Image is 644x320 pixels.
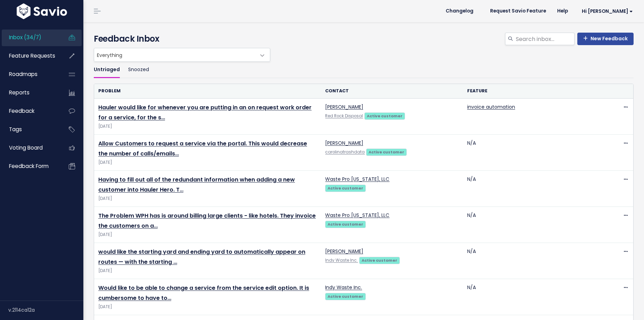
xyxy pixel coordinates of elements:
a: Feature Requests [2,48,58,64]
a: invoice automation [467,103,515,110]
span: Voting Board [9,144,43,151]
span: Feedback form [9,162,49,170]
td: N/A [463,171,605,207]
h4: Feedback Inbox [94,33,634,45]
span: Feedback [9,107,34,115]
strong: Active customer [367,113,403,119]
a: Feedback form [2,158,58,174]
a: [PERSON_NAME] [325,103,363,110]
strong: Active customer [362,258,397,263]
span: [DATE] [98,195,317,202]
a: Having to fill out all of the redundant information when adding a new customer into Hauler Hero. T… [98,176,295,194]
strong: Active customer [328,294,363,299]
a: The Problem WPH has is around billing large clients - like hotels. They invoice the customers on a… [98,212,316,230]
span: Hi [PERSON_NAME] [582,9,633,14]
a: Voting Board [2,140,58,156]
a: Tags [2,121,58,137]
a: Would like to be able to change a service from the service edit option. It is cumbersome to have to… [98,284,309,302]
span: Reports [9,89,30,96]
span: Everything [94,48,256,61]
a: Indy Waste Inc. [325,258,358,263]
span: [DATE] [98,267,317,275]
ul: Filter feature requests [94,62,634,78]
th: Feature [463,84,605,98]
span: Tags [9,126,22,133]
td: N/A [463,243,605,279]
th: Contact [321,84,463,98]
a: Red Rock Disposal [325,113,363,119]
a: Feedback [2,103,58,119]
a: Reports [2,85,58,101]
a: Active customer [366,148,406,155]
a: Indy Waste Inc. [325,284,362,291]
td: N/A [463,207,605,243]
a: would like the starting yard and ending yard to automatically appear on routes — with the starting … [98,248,305,266]
span: Changelog [446,9,473,14]
td: N/A [463,135,605,171]
input: Search inbox... [515,33,575,45]
a: Hauler would like for whenever you are putting in an on request work order for a service, for the s… [98,103,312,121]
a: Active customer [364,112,405,119]
th: Problem [94,84,321,98]
a: Request Savio Feature [485,6,552,16]
a: Active customer [325,220,365,227]
span: [DATE] [98,159,317,166]
a: carolinatrashdata [325,149,365,155]
a: [PERSON_NAME] [325,248,363,255]
span: Inbox (34/7) [9,34,41,41]
strong: Active customer [328,221,363,227]
span: Feature Requests [9,52,55,59]
a: Roadmaps [2,66,58,82]
a: Inbox (34/7) [2,30,58,45]
a: Help [552,6,573,16]
span: [DATE] [98,231,317,238]
span: Everything [94,48,270,62]
a: Waste Pro [US_STATE], LLC [325,212,389,219]
a: Untriaged [94,62,120,78]
a: Waste Pro [US_STATE], LLC [325,176,389,183]
strong: Active customer [328,185,363,191]
a: Allow Customers to request a service via the portal. This would decrease the number of calls/emails… [98,140,307,158]
a: Hi [PERSON_NAME] [573,6,638,17]
a: Active customer [359,256,399,263]
a: Active customer [325,184,365,191]
a: Active customer [325,293,365,300]
img: logo-white.9d6f32f41409.svg [15,3,69,19]
a: New Feedback [577,33,634,45]
div: v.2114ca12a [8,301,83,319]
strong: Active customer [369,149,404,155]
span: Roadmaps [9,70,38,78]
span: [DATE] [98,123,317,130]
a: [PERSON_NAME] [325,140,363,146]
span: [DATE] [98,303,317,311]
a: Snoozed [128,62,149,78]
td: N/A [463,279,605,315]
